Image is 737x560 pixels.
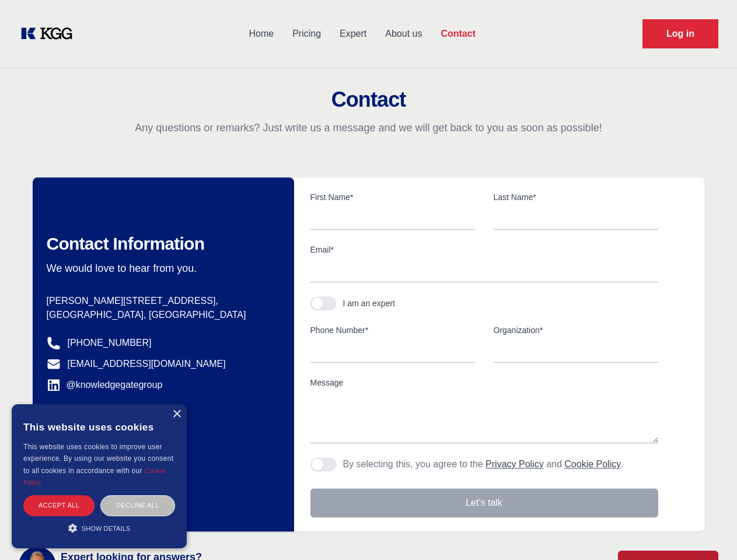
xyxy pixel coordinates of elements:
div: Decline all [100,495,175,516]
a: [EMAIL_ADDRESS][DOMAIN_NAME] [68,357,226,371]
button: Let's talk [310,488,658,517]
label: Phone Number* [310,324,475,336]
div: Accept all [23,495,95,516]
a: Privacy Policy [485,459,544,469]
a: @knowledgegategroup [47,378,163,392]
a: Home [239,19,283,49]
h2: Contact [14,88,723,111]
div: Close [172,410,181,419]
a: [PHONE_NUMBER] [68,336,152,350]
span: This website uses cookies to improve user experience. By using our website you consent to all coo... [23,443,173,475]
iframe: Chat Widget [679,504,737,560]
div: I am an expert [343,297,396,309]
a: Cookie Policy [23,467,166,486]
div: This website uses cookies [23,413,175,441]
a: Pricing [283,19,330,49]
p: Any questions or remarks? Just write us a message and we will get back to you as soon as possible! [14,121,723,135]
span: Show details [82,525,131,532]
p: [GEOGRAPHIC_DATA], [GEOGRAPHIC_DATA] [47,308,275,322]
p: [PERSON_NAME][STREET_ADDRESS], [47,294,275,308]
p: We would love to hear from you. [47,261,275,275]
p: By selecting this, you agree to the and . [343,457,624,471]
a: Expert [330,19,376,49]
a: Request Demo [642,19,718,48]
a: Cookie Policy [564,459,621,469]
label: Message [310,377,658,388]
h2: Contact Information [47,233,275,254]
label: First Name* [310,191,475,203]
a: Contact [431,19,485,49]
div: Show details [23,522,175,534]
a: KOL Knowledge Platform: Talk to Key External Experts (KEE) [19,24,82,43]
label: Last Name* [494,191,658,203]
label: Organization* [494,324,658,336]
a: About us [376,19,431,49]
label: Email* [310,244,658,256]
